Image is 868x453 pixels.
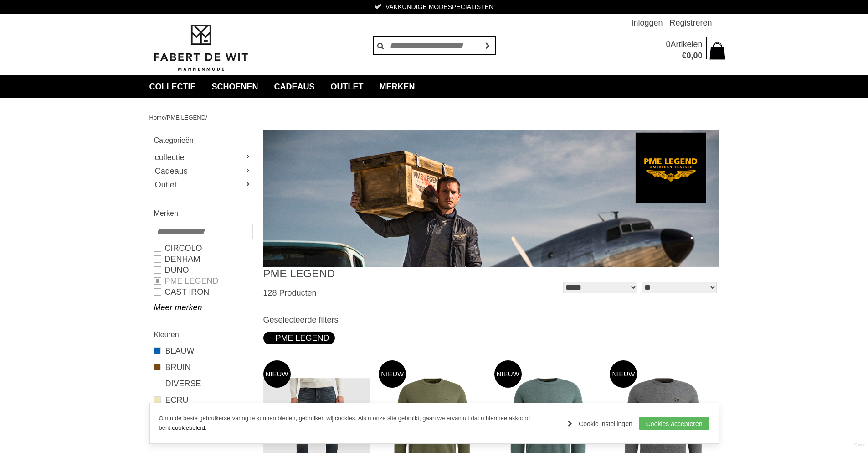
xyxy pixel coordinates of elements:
[263,315,719,325] h3: Geselecteerde filters
[263,267,491,281] h1: PME LEGEND
[154,345,252,357] a: BLAUW
[670,40,702,49] span: Artikelen
[267,75,322,98] a: Cadeaus
[263,130,719,267] img: PME LEGEND
[666,40,670,49] span: 0
[693,51,702,60] span: 00
[854,439,866,451] a: Divide
[154,361,252,373] a: BRUIN
[149,114,165,121] a: Home
[205,75,265,98] a: Schoenen
[154,254,252,265] a: DENHAM
[149,23,252,73] img: Fabert de Wit
[159,414,559,433] p: Om u de beste gebruikerservaring te kunnen bieden, gebruiken wij cookies. Als u onze site gebruik...
[669,14,712,32] a: Registreren
[639,417,709,430] a: Cookies accepteren
[143,75,203,98] a: collectie
[167,114,205,121] a: PME LEGEND
[154,329,252,340] h2: Kleuren
[631,14,663,32] a: Inloggen
[154,265,252,276] a: Duno
[154,394,252,406] a: ECRU
[154,286,252,297] a: CAST IRON
[154,378,252,390] a: DIVERSE
[172,424,205,431] a: cookiebeleid
[154,178,252,192] a: Outlet
[686,51,691,60] span: 0
[263,288,317,297] span: 128 Producten
[205,114,207,121] span: /
[154,135,252,146] h2: Categorieën
[154,243,252,254] a: Circolo
[691,51,693,60] span: ,
[154,164,252,178] a: Cadeaus
[154,302,252,313] a: Meer merken
[165,114,167,121] span: /
[682,51,686,60] span: €
[154,151,252,164] a: collectie
[324,75,370,98] a: Outlet
[568,417,632,431] a: Cookie instellingen
[269,332,329,344] div: PME LEGEND
[154,208,252,219] h2: Merken
[373,75,422,98] a: Merken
